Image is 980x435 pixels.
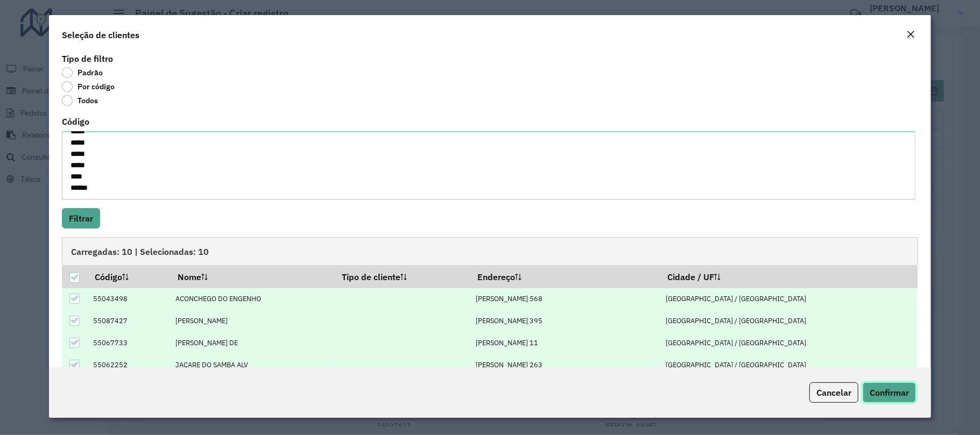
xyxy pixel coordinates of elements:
td: [PERSON_NAME] [170,310,335,332]
td: [GEOGRAPHIC_DATA] / [GEOGRAPHIC_DATA] [660,288,918,310]
button: Cancelar [809,382,858,403]
td: ACONCHEGO DO ENGENHO [170,288,335,310]
td: JACARE DO SAMBA ALV [170,354,335,376]
th: Endereço [470,265,660,288]
h4: Seleção de clientes [62,28,139,41]
td: 55087427 [87,310,170,332]
span: Confirmar [870,387,909,398]
em: Fechar [906,30,915,39]
td: [GEOGRAPHIC_DATA] / [GEOGRAPHIC_DATA] [660,332,918,354]
label: Todos [62,95,98,106]
th: Código [87,265,170,288]
button: Confirmar [863,382,916,403]
td: [PERSON_NAME] 395 [470,310,660,332]
button: Filtrar [62,208,100,229]
label: Por código [62,81,115,92]
td: [PERSON_NAME] 263 [470,354,660,376]
th: Nome [170,265,335,288]
label: Código [62,115,89,128]
th: Cidade / UF [660,265,918,288]
label: Tipo de filtro [62,52,113,65]
td: [PERSON_NAME] 568 [470,288,660,310]
div: Carregadas: 10 | Selecionadas: 10 [62,237,918,265]
td: 55067733 [87,332,170,354]
span: Cancelar [816,387,851,398]
td: [PERSON_NAME] DE [170,332,335,354]
td: [GEOGRAPHIC_DATA] / [GEOGRAPHIC_DATA] [660,354,918,376]
td: 55062252 [87,354,170,376]
td: [PERSON_NAME] 11 [470,332,660,354]
label: Padrão [62,67,103,78]
td: [GEOGRAPHIC_DATA] / [GEOGRAPHIC_DATA] [660,310,918,332]
td: 55043498 [87,288,170,310]
th: Tipo de cliente [335,265,470,288]
button: Close [903,28,918,42]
